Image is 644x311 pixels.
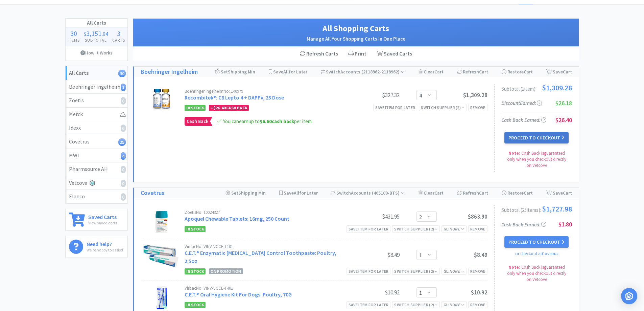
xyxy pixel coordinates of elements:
[468,213,487,220] span: $863.90
[326,69,340,75] span: Switch
[185,244,349,249] div: Virbac No: VINV-VCCE-T101
[343,47,372,61] div: Print
[321,67,405,77] div: Accounts
[471,289,487,296] span: $10.92
[373,104,418,111] div: Save item for later
[331,188,405,198] div: Accounts
[69,83,124,91] div: Boehringer Ingelheim
[82,30,110,37] div: .
[504,236,569,248] button: Proceed to Checkout
[558,220,572,228] span: $1.80
[421,104,464,111] div: Switch Supplier ( 2 )
[507,264,566,282] span: Cash Back is guaranteed only when you checkout directly on Vetcove
[504,132,569,143] button: Proceed to Checkout
[444,302,464,307] span: GL:
[223,118,312,125] span: You can earn up to per item
[70,29,77,38] span: 30
[88,220,117,226] p: View saved carts
[185,268,206,274] span: In Stock
[563,190,572,196] span: Cart
[371,190,405,196] span: ( 465100-BTS )
[468,268,487,275] div: Remove
[479,190,488,196] span: Cart
[508,150,520,156] strong: Note:
[468,225,487,232] div: Remove
[209,105,249,111] div: + Cash Back
[69,124,124,132] div: Idexx
[66,162,127,176] a: Pharmsource AH0
[121,97,126,105] i: 0
[185,249,336,264] a: C.E.T.® Enzymatic [MEDICAL_DATA] Control Toothpaste: Poultry, 2.5oz
[463,91,487,99] span: $1,309.28
[450,269,460,274] i: None
[69,96,124,105] div: Zoetis
[66,121,127,135] a: Idexx0
[294,190,299,196] span: All
[121,193,126,201] i: 0
[84,30,86,37] span: $
[394,302,437,308] div: Switch Supplier ( 2 )
[394,226,437,232] div: Switch Supplier ( 2 )
[360,69,405,75] span: ( 2118962-2118962 )
[141,67,198,77] a: Boehringer Ingelheim
[501,100,542,106] span: Discount Earned:
[524,190,533,196] span: Cart
[69,137,124,146] div: Covetrus
[349,288,400,296] div: $10.92
[419,67,444,77] div: Clear
[501,221,546,228] span: Cash Back Earned :
[444,269,464,274] span: GL:
[349,213,400,221] div: $431.95
[86,29,101,38] span: 3,151
[225,188,266,198] div: Shipping Min
[140,22,572,35] h1: All Shopping Carts
[508,264,520,270] strong: Note:
[295,47,343,61] div: Refresh Carts
[121,125,126,132] i: 0
[103,30,108,37] span: 94
[215,67,255,77] div: Shipping Min
[185,215,289,222] a: Apoquel Chewable Tablets: 16mg, 250 Count
[185,210,349,215] div: Zoetis No: 10024327
[185,94,284,101] a: Recombitek®: C8 Lepto 4 + DAPPv, 25 Dose
[260,118,294,125] strong: cash back
[221,69,228,75] span: Set
[66,94,127,108] a: Zoetis0
[69,69,89,76] strong: All Carts
[501,205,572,213] div: Subtotal ( 25 item s ):
[444,226,464,231] span: GL:
[185,117,210,126] span: Cash Back
[65,209,128,231] a: Saved CartsView saved carts
[154,210,169,234] img: c4354009d7d9475dae4b8d0a50b64eef_698720.png
[507,150,566,168] span: Cash Back is guaranteed only when you checkout directly on Vetcove
[69,192,124,201] div: Elanco
[502,188,533,198] div: Restore
[349,251,400,259] div: $8.49
[336,190,351,196] span: Switch
[121,166,126,173] i: 0
[474,251,487,259] span: $8.49
[260,118,272,125] span: $6.60
[394,268,437,274] div: Switch Supplier ( 2 )
[66,46,127,59] a: How It Works
[87,247,123,253] p: We're happy to assist!
[501,117,546,123] span: Cash Back Earned :
[621,288,637,304] div: Open Intercom Messenger
[468,301,487,308] div: Remove
[515,251,558,257] a: or checkout at Covetrus
[434,190,444,196] span: Cart
[372,47,417,61] a: Saved Carts
[457,67,488,77] div: Refresh
[141,188,164,198] a: Covetrus
[66,149,127,163] a: MWI4
[147,89,176,113] img: c3d23f1dc95b4bf88db680d85d69d5cb_487005.png
[502,67,533,77] div: Restore
[88,213,117,220] h6: Saved Carts
[66,190,127,203] a: Elanco0
[347,268,391,275] div: Save item for later
[69,151,124,160] div: MWI
[546,188,572,198] div: Save
[450,302,460,307] i: None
